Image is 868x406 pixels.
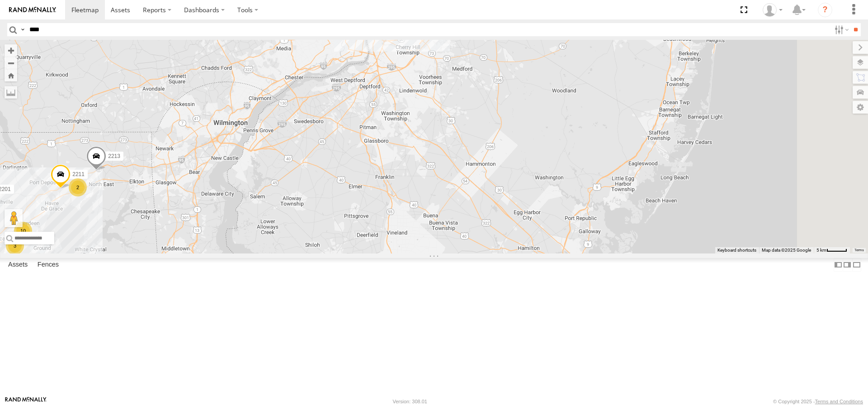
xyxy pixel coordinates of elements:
div: © Copyright 2025 - [773,399,863,404]
div: Version: 308.01 [393,399,427,404]
img: rand-logo.svg [9,7,56,13]
span: 2213 [108,153,120,160]
label: Dock Summary Table to the Left [834,258,843,271]
label: Map Settings [853,101,868,114]
span: 2211 [72,172,85,178]
label: Measure [5,86,17,99]
span: 5 km [816,248,826,253]
label: Hide Summary Table [852,258,861,271]
a: Visit our Website [5,397,47,406]
button: Zoom Home [5,69,17,81]
label: Fences [33,258,63,271]
div: 2 [69,178,87,196]
button: Map Scale: 5 km per 42 pixels [814,247,850,253]
label: Search Query [19,23,26,36]
button: Keyboard shortcuts [717,247,756,253]
button: Drag Pegman onto the map to open Street View [5,209,23,227]
span: Map data ©2025 Google [762,248,811,253]
a: Terms and Conditions [815,399,863,404]
button: Zoom out [5,57,17,69]
div: 10 [14,222,32,240]
label: Dock Summary Table to the Right [843,258,852,271]
div: Thomas Ward [759,3,786,17]
label: Assets [4,258,32,271]
label: Search Filter Options [831,23,850,36]
a: Terms (opens in new tab) [854,248,864,252]
i: ? [818,3,832,17]
button: Zoom in [5,44,17,57]
div: 3 [6,237,24,255]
